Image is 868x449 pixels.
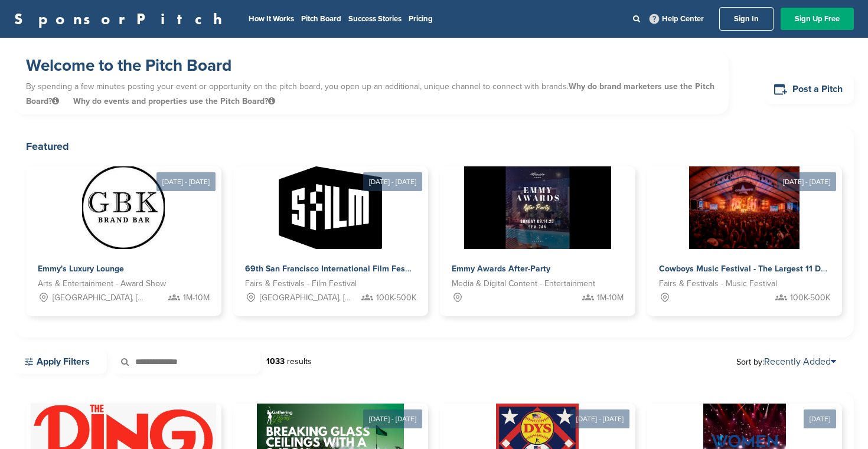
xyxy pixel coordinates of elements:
img: Sponsorpitch & [279,166,382,249]
a: Sign In [719,7,774,31]
span: Emmy's Luxury Lounge [38,264,124,274]
div: [DATE] - [DATE] [363,172,422,191]
a: Help Center [647,12,706,26]
span: [GEOGRAPHIC_DATA], [GEOGRAPHIC_DATA] [260,291,357,304]
span: Fairs & Festivals - Music Festival [659,277,777,290]
span: 1M-10M [597,291,624,304]
div: [DATE] - [DATE] [156,172,216,191]
div: [DATE] - [DATE] [777,172,836,191]
img: Sponsorpitch & [689,166,800,249]
img: Sponsorpitch & [82,166,165,249]
img: Sponsorpitch & [464,166,611,249]
a: [DATE] - [DATE] Sponsorpitch & Emmy's Luxury Lounge Arts & Entertainment - Award Show [GEOGRAPHIC... [26,148,221,316]
span: Arts & Entertainment - Award Show [38,277,166,290]
a: Recently Added [764,356,836,368]
a: How It Works [249,14,294,24]
span: 69th San Francisco International Film Festival [245,264,422,274]
span: results [287,356,312,366]
a: [DATE] - [DATE] Sponsorpitch & 69th San Francisco International Film Festival Fairs & Festivals -... [233,148,429,316]
span: Why do events and properties use the Pitch Board? [73,96,275,106]
a: Apply Filters [14,349,107,374]
h2: Featured [26,138,842,155]
span: Emmy Awards After-Party [452,264,550,274]
div: [DATE] [804,409,836,428]
p: By spending a few minutes posting your event or opportunity on the pitch board, you open up an ad... [26,76,717,112]
a: Pitch Board [301,14,341,24]
span: 100K-500K [790,291,830,304]
a: Success Stories [348,14,402,24]
a: [DATE] - [DATE] Sponsorpitch & Cowboys Music Festival - The Largest 11 Day Music Festival in [GEO... [647,148,843,316]
a: SponsorPitch [14,11,230,27]
div: [DATE] - [DATE] [363,409,422,428]
h1: Welcome to the Pitch Board [26,55,717,76]
a: Post a Pitch [764,75,854,104]
a: Sponsorpitch & Emmy Awards After-Party Media & Digital Content - Entertainment 1M-10M [440,166,635,316]
span: 1M-10M [183,291,210,304]
span: 100K-500K [376,291,416,304]
a: Sign Up Free [781,8,854,30]
span: [GEOGRAPHIC_DATA], [GEOGRAPHIC_DATA] [53,291,149,304]
strong: 1033 [266,356,285,366]
span: Fairs & Festivals - Film Festival [245,277,357,290]
span: Media & Digital Content - Entertainment [452,277,595,290]
span: Sort by: [736,357,836,366]
a: Pricing [409,14,433,24]
div: [DATE] - [DATE] [570,409,629,428]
